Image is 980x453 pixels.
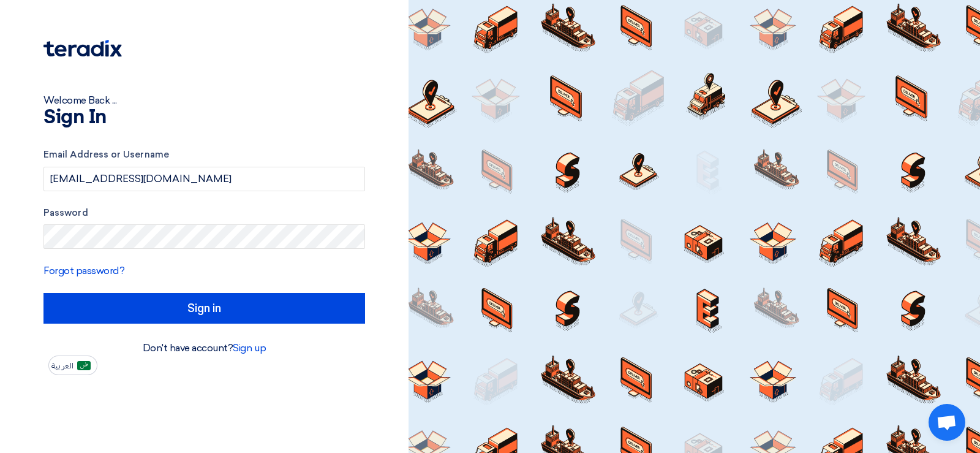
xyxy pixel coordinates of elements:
a: Sign up [233,342,266,354]
button: العربية [48,356,97,375]
h1: Sign In [43,108,365,128]
div: Don't have account? [43,341,365,356]
a: Open chat [929,404,965,441]
input: Sign in [43,293,365,324]
input: Enter your business email or username [43,167,365,191]
img: Teradix logo [43,40,122,57]
span: العربية [51,362,73,370]
a: Forgot password? [43,265,124,276]
label: Email Address or Username [43,148,365,162]
label: Password [43,206,365,220]
img: ar-AR.png [77,361,91,370]
div: Welcome Back ... [43,93,365,108]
